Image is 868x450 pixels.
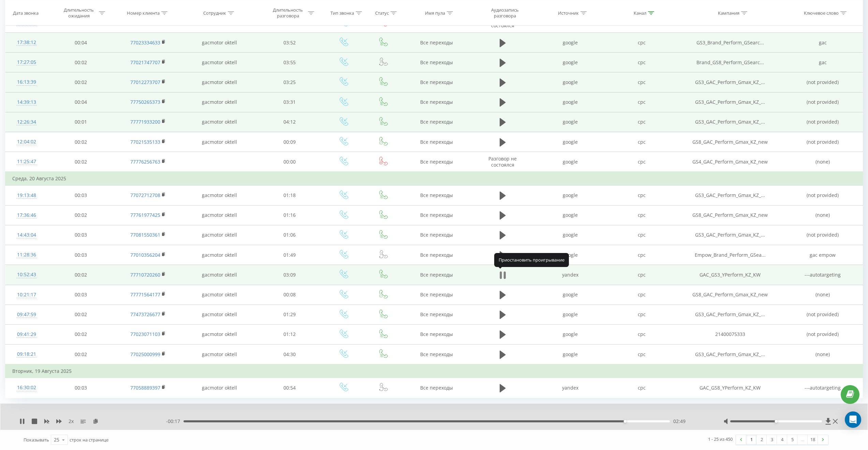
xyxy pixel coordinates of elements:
[256,33,323,53] td: 03:52
[695,99,765,105] span: GS3_GAC_Perform_Gmax_KZ_...
[48,285,114,305] td: 00:03
[130,231,160,238] a: 77081550361
[783,53,863,72] td: gac
[330,10,354,16] div: Тип звонка
[677,378,783,398] td: GAC_GS8_YPerform_KZ_KW
[606,285,677,305] td: cpc
[402,378,471,398] td: Все переходы
[695,79,765,85] span: GS3_GAC_Perform_Gmax_KZ_...
[48,225,114,245] td: 00:03
[12,381,41,394] div: 16:30:02
[182,53,256,72] td: gacmotor oktell
[69,418,74,425] span: 2 x
[783,265,863,285] td: ---autotargeting
[804,10,839,16] div: Ключевое слово
[12,328,41,341] div: 09:41:29
[696,39,764,46] span: GS3_Brand_Perform_GSearc...
[677,285,783,305] td: GS8_GAC_Perform_Gmax_KZ_new
[130,39,160,46] a: 77023334633
[130,351,160,357] a: 77025000999
[182,378,256,398] td: gacmotor oktell
[624,420,627,423] div: Accessibility label
[606,185,677,205] td: cpc
[606,72,677,92] td: cpc
[256,324,323,344] td: 01:12
[24,437,49,443] span: Показывать
[48,265,114,285] td: 00:02
[130,212,160,218] a: 77761977425
[12,348,41,361] div: 09:18:21
[534,92,606,112] td: google
[534,324,606,344] td: google
[12,155,41,168] div: 11:25:47
[402,265,471,285] td: Все переходы
[783,92,863,112] td: (not provided)
[12,115,41,129] div: 12:26:34
[402,305,471,324] td: Все переходы
[783,185,863,205] td: (not provided)
[256,72,323,92] td: 03:25
[606,378,677,398] td: cpc
[130,192,160,198] a: 77072712708
[402,132,471,152] td: Все переходы
[256,265,323,285] td: 03:09
[256,152,323,172] td: 00:00
[696,59,764,66] span: Brand_GS8_Perform_GSearc...
[48,305,114,324] td: 00:02
[677,132,783,152] td: GS8_GAC_Perform_Gmax_KZ_new
[48,72,114,92] td: 00:02
[783,132,863,152] td: (not provided)
[775,420,777,423] div: Accessibility label
[182,344,256,365] td: gacmotor oktell
[677,265,783,285] td: GAC_GS3_YPerform_KZ_KW
[777,435,787,445] a: 4
[695,231,765,238] span: GS3_GAC_Perform_Gmax_KZ_...
[256,344,323,365] td: 04:30
[494,253,569,267] div: Приостановить проигрывание
[12,36,41,49] div: 17:38:12
[695,252,766,258] span: Empow_Brand_Perform_GSea...
[13,10,39,16] div: Дата звонка
[402,205,471,225] td: Все переходы
[48,185,114,205] td: 00:03
[783,72,863,92] td: (not provided)
[182,245,256,265] td: gacmotor oktell
[402,53,471,72] td: Все переходы
[534,33,606,53] td: google
[534,112,606,132] td: google
[783,285,863,305] td: (none)
[270,7,306,19] div: Длительность разговора
[12,96,41,109] div: 14:39:13
[130,252,160,258] a: 77010356204
[375,10,389,16] div: Статус
[256,132,323,152] td: 00:09
[534,152,606,172] td: google
[718,10,739,16] div: Кампания
[130,291,160,298] a: 77771564177
[606,53,677,72] td: cpc
[845,411,861,428] div: Open Intercom Messenger
[783,225,863,245] td: (not provided)
[756,435,767,445] a: 2
[61,7,97,19] div: Длительность ожидания
[130,139,160,145] a: 77021535133
[12,135,41,149] div: 12:04:02
[606,324,677,344] td: cpc
[634,10,646,16] div: Канал
[534,265,606,285] td: yandex
[402,344,471,365] td: Все переходы
[54,436,59,443] div: 25
[130,79,160,85] a: 77012273707
[256,92,323,112] td: 03:31
[12,56,41,69] div: 17:27:05
[48,378,114,398] td: 00:03
[182,33,256,53] td: gacmotor oktell
[402,72,471,92] td: Все переходы
[483,7,527,19] div: Аудиозапись разговора
[677,205,783,225] td: GS8_GAC_Perform_Gmax_KZ_new
[130,311,160,318] a: 77473726677
[402,225,471,245] td: Все переходы
[48,152,114,172] td: 00:02
[182,112,256,132] td: gacmotor oktell
[256,53,323,72] td: 03:55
